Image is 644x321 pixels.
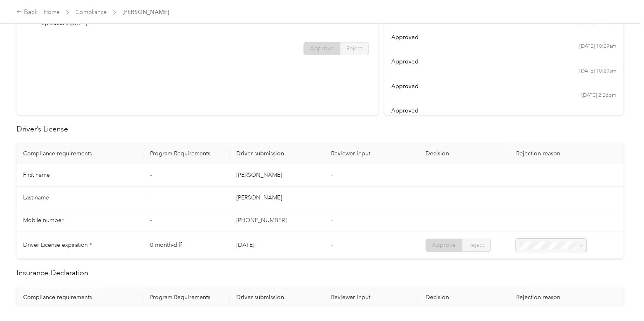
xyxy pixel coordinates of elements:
span: [PERSON_NAME] [122,8,169,16]
span: Driver License expiration * [23,241,92,248]
a: Home [44,9,60,16]
h2: Driver’s License [16,124,623,135]
span: Uploaded on [DATE] [41,20,87,28]
iframe: Everlance-gr Chat Button Frame [598,275,644,321]
span: - [331,171,332,178]
td: [DATE] [230,232,324,259]
h2: Insurance Declaration [16,267,623,279]
th: Compliance requirements [16,287,143,308]
th: Driver submission [230,287,324,308]
span: - [331,241,332,248]
time: [DATE] 2:26pm [581,92,616,99]
div: approved [391,33,616,42]
td: [PHONE_NUMBER] [230,209,324,232]
td: Mobile number [16,209,143,232]
td: [PERSON_NAME] [230,164,324,187]
th: Program Requirements [143,143,230,164]
th: Rejection reason [509,143,623,164]
td: Driver License expiration * [16,232,143,259]
span: Approve [432,241,456,248]
td: First name [16,164,143,187]
th: Reviewer input [324,287,419,308]
th: Compliance requirements [16,143,143,164]
span: Approve [310,45,334,52]
th: Program Requirements [143,287,230,308]
span: Reject [468,241,484,248]
span: Mobile number [23,217,63,224]
td: - [143,187,230,209]
div: Back [16,7,38,17]
a: Compliance [75,9,107,16]
time: [DATE] 10:29am [579,43,616,50]
div: approved [391,57,616,66]
div: approved [391,106,616,115]
th: Rejection reason [509,287,623,308]
span: Reject [346,45,362,52]
span: - [331,194,332,201]
span: Last name [23,194,49,201]
div: approved [391,82,616,91]
span: - [331,217,332,224]
th: Decision [419,287,509,308]
td: Last name [16,187,143,209]
span: First name [23,171,50,178]
th: Driver submission [230,143,324,164]
td: - [143,209,230,232]
td: 0 month-diff [143,232,230,259]
time: [DATE] 10:20am [579,68,616,75]
td: - [143,164,230,187]
td: [PERSON_NAME] [230,187,324,209]
th: Reviewer input [324,143,419,164]
th: Decision [419,143,509,164]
